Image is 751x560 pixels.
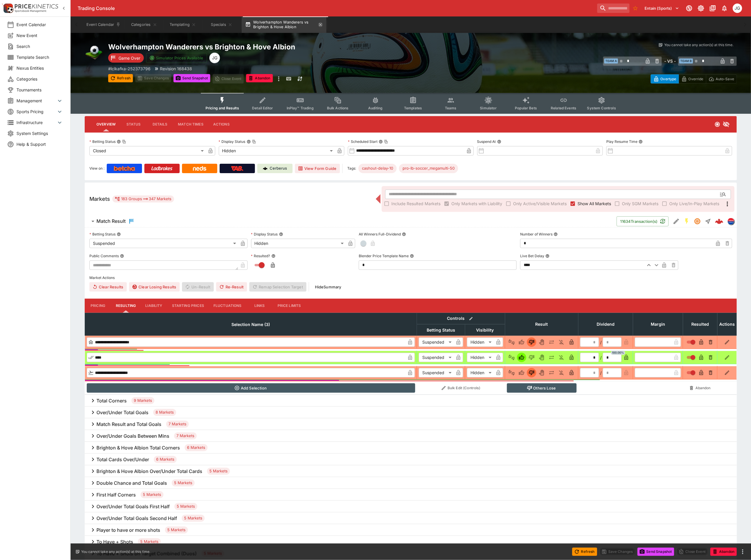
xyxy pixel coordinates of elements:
[89,282,127,292] button: Clear Results
[358,166,397,171] span: cashout-delay-10
[131,398,154,404] span: 9 Markets
[606,139,637,144] p: Play Resume Time
[89,195,110,202] h5: Markets
[96,480,167,486] h6: Double Chance and Total Goals
[664,58,676,64] h6: - VS -
[651,74,679,83] button: Overtype
[15,4,58,9] img: PriceKinetics
[545,254,550,258] button: Live Bet Delay
[717,313,737,335] th: Actions
[520,253,544,258] p: Live Bet Delay
[445,106,457,110] span: Teams
[167,299,209,313] button: Starting Prices
[219,146,335,156] div: Hidden
[96,457,149,463] h6: Total Cards Over/Under
[688,76,703,82] p: Override
[557,337,566,347] button: Eliminated In Play
[252,106,273,110] span: Detail Editor
[520,232,553,237] p: Number of Winners
[160,66,192,72] p: Revision 168438
[185,445,208,451] span: 6 Markets
[684,3,695,14] button: Connected to PK
[208,117,235,131] button: Actions
[92,117,120,131] button: Overview
[660,76,676,82] p: Overtype
[715,121,720,127] svg: Closed
[83,16,124,33] button: Event Calendar
[89,146,206,156] div: Closed
[89,253,119,258] p: Public Comments
[173,74,210,82] button: Send Snapshot
[597,4,630,13] input: search
[551,106,576,110] span: Related Events
[16,98,56,104] span: Management
[633,313,683,335] th: Margin
[206,106,239,110] span: Pricing and Results
[96,421,161,427] h6: Match Result and Total Goals
[683,313,717,335] th: Resulted
[706,74,737,83] button: Auto-Save
[515,106,537,110] span: Popular Bets
[117,140,121,144] button: Betting StatusCopy To Clipboard
[639,140,643,144] button: Play Resume Time
[96,409,148,416] h6: Over/Under Total Goals
[207,468,230,474] span: 5 Markets
[16,108,56,115] span: Sports Pricing
[379,140,383,144] button: Scheduled StartCopy To Clipboard
[696,3,706,14] button: Toggle light/dark mode
[16,65,63,71] span: Nexus Entities
[85,215,617,227] button: Match Result
[641,4,683,13] button: Select Tenant
[251,253,270,258] p: Resulted?
[120,254,124,258] button: Public Comments
[404,106,422,110] span: Templates
[164,16,202,33] button: Templating
[16,87,63,93] span: Tournaments
[114,166,135,171] img: Betcha
[467,315,475,322] button: Bulk edit
[2,2,14,14] img: PriceKinetics Logo
[141,492,163,498] span: 5 Markets
[727,218,735,225] div: lclkafka
[89,232,116,237] p: Betting Status
[513,200,567,207] span: Only Active/Visible Markets
[165,527,188,533] span: 5 Markets
[89,239,238,248] div: Suspended
[611,351,625,355] span: 100.00%
[651,74,737,83] div: Start From
[497,140,501,144] button: Suspend At
[203,16,241,33] button: Specials
[723,121,730,128] svg: Hidden
[174,433,197,439] span: 7 Markets
[710,548,737,556] button: Abandon
[517,337,526,347] button: Win
[419,383,503,393] button: Bulk Edit (Controls)
[728,218,734,225] img: lclkafka
[410,254,414,258] button: Blender Price Template Name
[669,200,719,207] span: Only Live/In-Play Markets
[122,140,126,144] button: Copy To Clipboard
[85,299,111,313] button: Pricing
[96,433,169,439] h6: Over/Under Goals Between Mins
[246,299,273,313] button: Links
[731,2,744,15] button: James Gordon
[89,164,104,173] label: View on :
[399,164,458,173] div: Betting Target: cerberus
[16,54,63,60] span: Template Search
[719,3,730,14] button: Notifications
[384,140,388,144] button: Copy To Clipboard
[129,282,180,292] button: Clear Losing Results
[419,368,454,377] div: Suspended
[587,106,616,110] span: System Controls
[96,468,202,474] h6: Brighton & Hove Albion Over/Under Total Cards
[16,32,63,39] span: New Event
[242,16,326,33] button: Wolverhampton Wanderers vs Brighton & Hove Albion
[417,313,505,324] th: Controls
[138,539,161,545] span: 5 Markets
[537,368,546,377] button: Void
[16,43,63,49] span: Search
[146,53,207,63] button: Simulator Prices Available
[694,218,701,225] svg: Suspended
[96,218,126,224] h6: Match Result
[557,368,566,377] button: Eliminated In Play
